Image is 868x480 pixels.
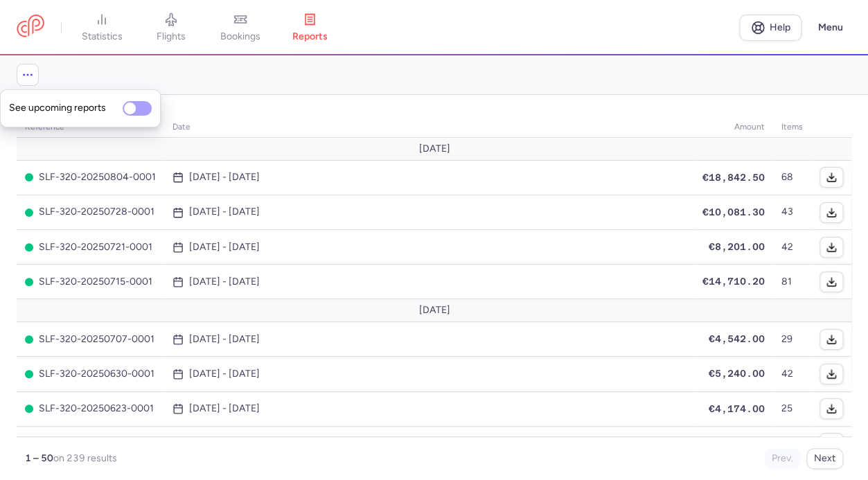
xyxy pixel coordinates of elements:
th: date [164,117,694,138]
a: flights [136,12,206,43]
span: SLF-320-20250721-0001 [25,242,156,253]
span: €4,174.00 [709,403,765,414]
a: bookings [206,12,275,43]
button: Next [806,448,843,469]
strong: 1 – 50 [25,452,53,464]
span: [DATE] [418,305,450,316]
time: [DATE] - [DATE] [189,206,260,217]
time: [DATE] - [DATE] [189,368,260,380]
time: [DATE] - [DATE] [189,403,260,414]
a: CitizenPlane red outlined logo [17,15,44,40]
span: SLF-320-20250630-0001 [25,368,156,380]
th: amount [694,117,773,138]
time: [DATE] - [DATE] [189,276,260,287]
span: €18,842.50 [702,172,765,183]
span: Help [770,22,790,33]
a: statistics [67,12,136,43]
span: SLF-320-20250715-0001 [25,276,156,287]
th: items [773,117,811,138]
time: [DATE] - [DATE] [189,172,260,183]
span: €8,201.00 [709,241,765,252]
span: €5,240.00 [709,368,765,379]
td: 24 [773,426,811,461]
td: 43 [773,195,811,229]
td: 68 [773,160,811,195]
time: [DATE] - [DATE] [189,242,260,253]
span: flights [157,30,186,43]
span: SLF-320-20250728-0001 [25,206,156,217]
span: reports [292,30,328,43]
button: Menu [810,15,851,41]
span: [DATE] [418,143,450,154]
span: €10,081.30 [702,206,765,217]
td: 25 [773,391,811,426]
td: 29 [773,322,811,357]
time: [DATE] - [DATE] [189,334,260,345]
span: See upcoming reports [9,103,114,114]
span: on 239 results [53,452,117,464]
span: €4,542.00 [709,333,765,344]
span: statistics [82,30,123,43]
a: reports [275,12,344,43]
td: 42 [773,357,811,391]
button: Prev. [764,448,801,469]
span: €14,710.20 [702,276,765,287]
span: SLF-320-20250707-0001 [25,334,156,345]
td: 42 [773,230,811,265]
a: Help [739,15,801,41]
td: 81 [773,265,811,299]
span: SLF-320-20250623-0001 [25,403,156,414]
span: SLF-320-20250804-0001 [25,172,156,183]
span: bookings [220,30,260,43]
